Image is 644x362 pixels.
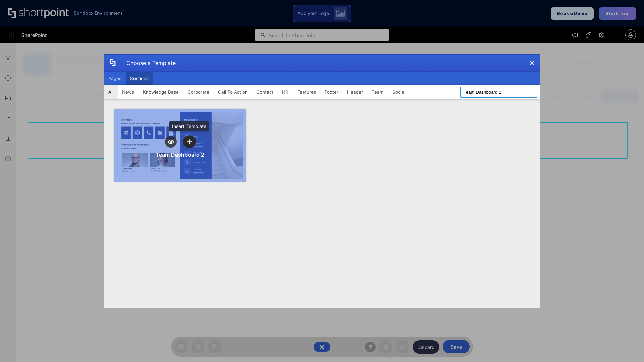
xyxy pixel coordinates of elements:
[460,87,537,98] input: Search
[610,330,644,362] iframe: Chat Widget
[278,85,293,99] button: HR
[293,85,320,99] button: Features
[214,85,252,99] button: Call To Action
[104,72,126,85] button: Pages
[367,85,388,99] button: Team
[252,85,278,99] button: Contact
[183,85,214,99] button: Corporate
[320,85,343,99] button: Footer
[121,55,176,71] div: Choose a Template
[156,151,204,158] div: Team Dashboard 2
[388,85,410,99] button: Social
[118,85,139,99] button: News
[104,85,118,99] button: All
[139,85,183,99] button: Knowledge Base
[343,85,367,99] button: Header
[104,54,540,308] div: template selector
[126,72,153,85] button: Sections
